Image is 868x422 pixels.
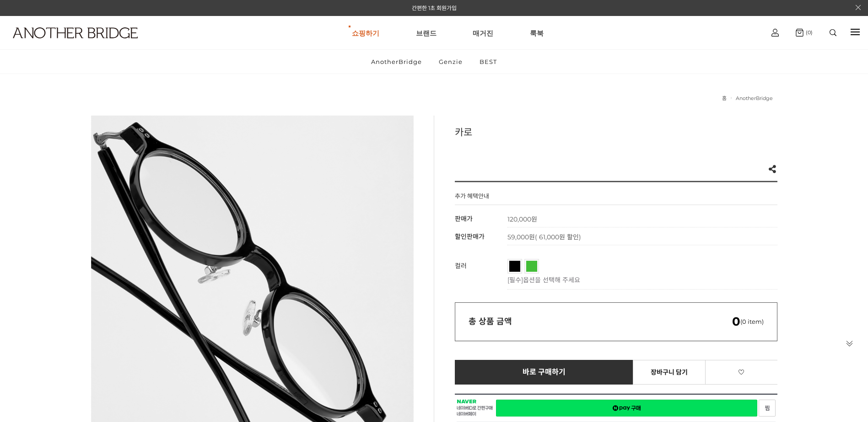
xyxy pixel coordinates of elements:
a: 새창 [759,400,776,417]
span: 할인판매가 [455,232,485,241]
a: 쇼핑하기 [352,16,379,49]
strong: 총 상품 금액 [469,316,512,327]
span: 59,000원 [507,233,581,241]
p: [필수] [507,275,773,284]
li: 투명그린 [524,259,539,274]
span: 옵션을 선택해 주세요 [523,276,580,284]
img: logo [13,27,138,38]
a: (0) [796,29,813,37]
span: 투명그린 [526,261,565,266]
h3: 카로 [455,125,777,138]
a: Genzie [431,50,470,74]
a: AnotherBridge [736,95,773,101]
img: cart [796,29,803,37]
a: 바로 구매하기 [455,360,634,385]
a: 장바구니 담기 [633,360,706,385]
a: 새창 [496,400,757,417]
a: 브랜드 [416,16,437,49]
span: (0 item) [732,318,764,325]
span: 판매가 [455,215,473,223]
a: AnotherBridge [363,50,430,74]
a: 투명그린 [526,261,537,272]
a: 간편한 1초 회원가입 [412,5,457,11]
a: 룩북 [530,16,544,49]
a: 블랙 [509,261,520,272]
a: 홈 [722,95,727,101]
img: cart [771,29,779,37]
a: 매거진 [473,16,493,49]
span: 블랙 [509,261,538,266]
em: 0 [732,314,740,329]
span: (0) [803,29,813,36]
span: 바로 구매하기 [523,368,566,376]
span: ( 61,000원 할인) [535,233,581,241]
a: logo [5,27,135,61]
th: 컬러 [455,254,507,290]
li: 블랙 [507,259,522,274]
strong: 120,000원 [507,215,537,223]
a: BEST [472,50,505,74]
h4: 추가 혜택안내 [455,191,489,205]
img: search [830,29,836,36]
